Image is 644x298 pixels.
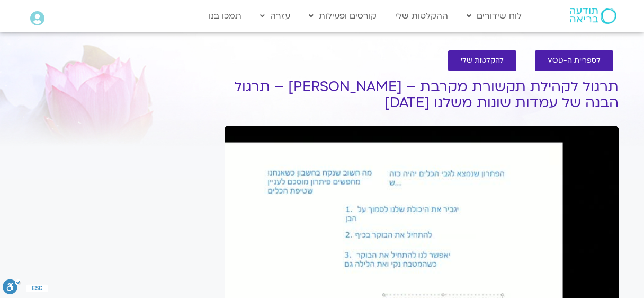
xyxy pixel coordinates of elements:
span: להקלטות שלי [461,57,504,65]
span: לספריית ה-VOD [548,57,601,65]
a: ההקלטות שלי [390,6,453,26]
a: עזרה [255,6,296,26]
a: להקלטות שלי [448,50,516,71]
a: לספריית ה-VOD [535,50,613,71]
a: קורסים ופעילות [303,6,382,26]
h1: תרגול לקהילת תקשורת מקרבת – [PERSON_NAME] – תרגול הבנה של עמדות שונות משלנו [DATE] [225,79,619,111]
a: לוח שידורים [461,6,527,26]
img: תודעה בריאה [570,8,616,24]
a: תמכו בנו [203,6,247,26]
